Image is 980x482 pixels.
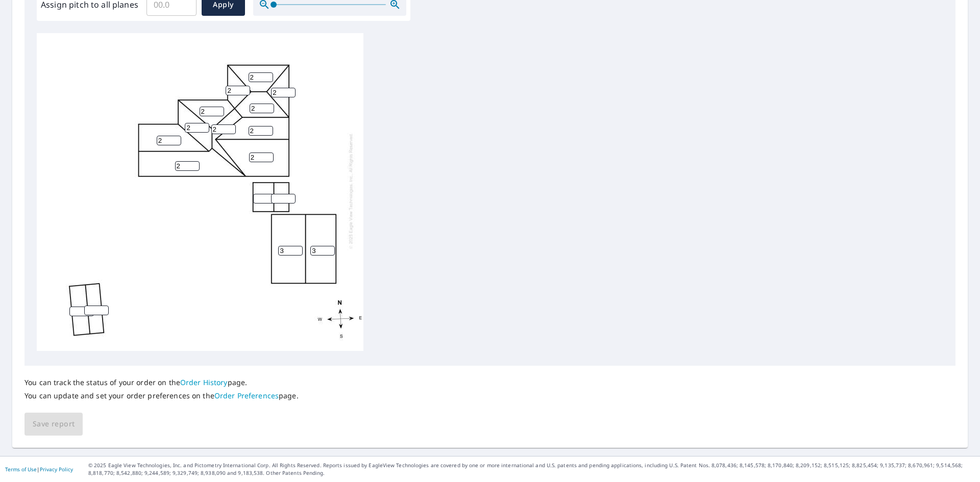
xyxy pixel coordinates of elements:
[214,391,279,400] a: Order Preferences
[88,462,975,477] p: © 2025 Eagle View Technologies, Inc. and Pictometry International Corp. All Rights Reserved. Repo...
[180,377,228,387] a: Order History
[24,391,299,400] p: You can update and set your order preferences on the page.
[24,378,299,387] p: You can track the status of your order on the page.
[5,466,37,473] a: Terms of Use
[40,466,73,473] a: Privacy Policy
[5,466,73,472] p: |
